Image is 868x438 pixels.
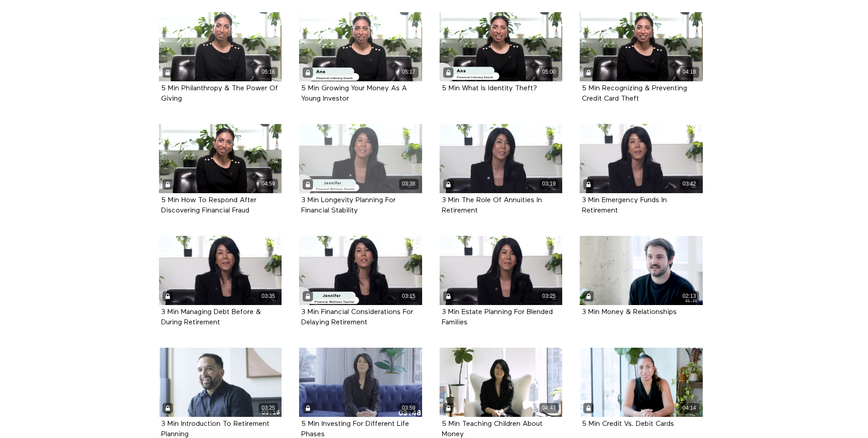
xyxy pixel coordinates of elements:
[301,420,409,438] strong: 5 Min Investing For Different Life Phases
[580,236,703,305] a: 3 Min Money & Relationships 02:13
[580,348,703,417] a: 5 Min Credit Vs. Debit Cards 04:14
[159,348,282,417] a: 3 Min Introduction To Retirement Planning 03:25
[161,197,256,214] a: 5 Min How To Respond After Discovering Financial Fraud
[442,309,553,326] strong: 3 Min Estate Planning For Blended Families
[582,197,667,214] strong: 3 Min Emergency Funds In Retirement
[299,124,422,193] a: 3 Min Longevity Planning For Financial Stability 03:38
[580,12,703,81] a: 5 Min Recognizing & Preventing Credit Card Theft 04:18
[259,403,278,413] div: 03:25
[680,291,699,301] div: 02:13
[299,348,422,417] a: 5 Min Investing For Different Life Phases 03:59
[159,236,282,305] a: 3 Min Managing Debt Before & During Retirement 03:35
[539,291,559,301] div: 03:25
[582,420,674,427] a: 5 Min Credit Vs. Debit Cards
[440,348,563,417] a: 5 Min Teaching Children About Money 04:43
[442,85,537,92] a: 5 Min What Is Identity Theft?
[680,67,699,77] div: 04:18
[440,12,563,81] a: 5 Min What Is Identity Theft? 05:00
[582,309,677,316] strong: 3 Min Money & Relationships
[301,197,396,214] strong: 3 Min Longevity Planning For Financial Stability
[259,179,278,189] div: 04:59
[161,309,261,326] a: 3 Min Managing Debt Before & During Retirement
[582,420,674,428] strong: 5 Min Credit Vs. Debit Cards
[301,309,413,326] strong: 3 Min Financial Considerations For Delaying Retirement
[299,236,422,305] a: 3 Min Financial Considerations For Delaying Retirement 03:15
[301,309,413,326] a: 3 Min Financial Considerations For Delaying Retirement
[442,420,542,438] strong: 5 Min Teaching Children About Money
[301,420,409,438] a: 5 Min Investing For Different Life Phases
[539,67,559,77] div: 05:00
[442,420,542,438] a: 5 Min Teaching Children About Money
[299,12,422,81] a: 5 Min Growing Your Money As A Young Investor 05:17
[399,179,419,189] div: 03:38
[680,179,699,189] div: 03:42
[161,85,278,102] a: 5 Min Philanthropy & The Power Of Giving
[582,85,687,102] a: 5 Min Recognizing & Preventing Credit Card Theft
[259,291,278,301] div: 03:35
[399,291,419,301] div: 03:15
[301,197,396,214] a: 3 Min Longevity Planning For Financial Stability
[680,403,699,413] div: 04:14
[301,85,407,102] a: 5 Min Growing Your Money As A Young Investor
[582,309,677,315] a: 3 Min Money & Relationships
[161,197,256,214] strong: 5 Min How To Respond After Discovering Financial Fraud
[161,420,269,438] a: 3 Min Introduction To Retirement Planning
[161,420,269,438] strong: 3 Min Introduction To Retirement Planning
[159,12,282,81] a: 5 Min Philanthropy & The Power Of Giving 05:16
[539,403,559,413] div: 04:43
[399,67,419,77] div: 05:17
[259,67,278,77] div: 05:16
[399,403,419,413] div: 03:59
[440,236,563,305] a: 3 Min Estate Planning For Blended Families 03:25
[582,197,667,214] a: 3 Min Emergency Funds In Retirement
[580,124,703,193] a: 3 Min Emergency Funds In Retirement 03:42
[442,309,553,326] a: 3 Min Estate Planning For Blended Families
[161,309,261,326] strong: 3 Min Managing Debt Before & During Retirement
[159,124,282,193] a: 5 Min How To Respond After Discovering Financial Fraud 04:59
